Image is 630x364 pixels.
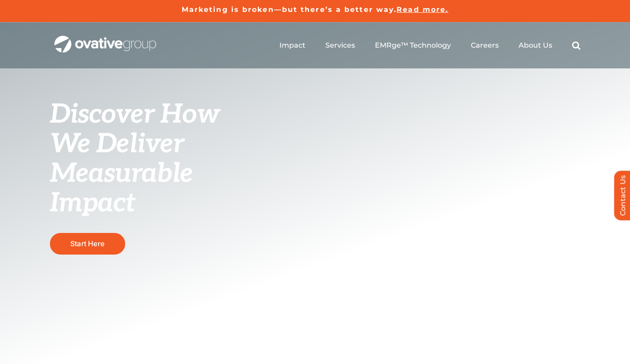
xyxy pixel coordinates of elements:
[50,99,220,131] span: Discover How
[279,31,580,60] nav: Menu
[50,128,193,219] span: We Deliver Measurable Impact
[397,5,448,14] a: Read more.
[279,41,305,50] a: Impact
[70,239,104,248] span: Start Here
[375,41,451,50] a: EMRge™ Technology
[471,41,499,50] a: Careers
[54,35,156,43] a: OG_Full_horizontal_WHT
[572,41,580,50] a: Search
[519,41,552,50] a: About Us
[325,41,355,50] a: Services
[50,233,125,255] a: Start Here
[182,5,397,14] a: Marketing is broken—but there’s a better way.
